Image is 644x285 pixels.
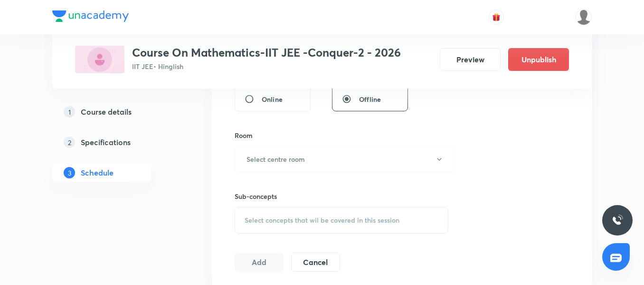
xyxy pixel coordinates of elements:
button: Preview [440,48,501,71]
a: 2Specifications [52,133,181,152]
h6: Room [235,130,253,140]
img: avatar [492,13,501,21]
img: Gopal Kumar [576,9,592,25]
p: 3 [64,167,75,178]
span: Online [262,94,283,104]
h5: Schedule [81,167,114,178]
img: Company Logo [52,10,129,22]
a: Company Logo [52,10,129,24]
img: B7A8F1A0-EC60-4E72-9281-DD09BEE5E173_plus.png [75,46,124,73]
a: 1Course details [52,102,181,121]
p: IIT JEE • Hinglish [132,61,401,71]
h5: Course details [81,106,132,118]
img: ttu [612,215,623,226]
h6: Select centre room [246,154,305,164]
p: 1 [64,106,75,118]
p: 2 [64,137,75,148]
button: Add [235,253,284,272]
button: avatar [489,10,504,25]
span: Select concepts that wil be covered in this session [245,216,399,224]
span: Offline [359,94,381,104]
h5: Specifications [81,137,131,148]
button: Select centre room [235,146,455,172]
h6: Sub-concepts [235,191,448,201]
button: Cancel [291,253,340,272]
h3: Course On Mathematics-IIT JEE -Conquer-2 - 2026 [132,46,401,59]
button: Unpublish [508,48,569,71]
